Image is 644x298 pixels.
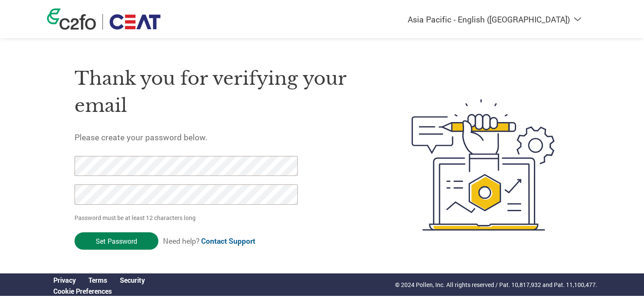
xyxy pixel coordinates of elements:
[47,8,96,30] img: c2fo logo
[47,287,151,295] div: Open Cookie Preferences Modal
[396,53,570,277] img: create-password
[109,14,161,30] img: Ceat
[75,232,158,250] input: Set Password
[201,236,255,246] a: Contact Support
[88,276,107,284] a: Terms
[75,132,372,142] h5: Please create your password below.
[53,276,76,284] a: Privacy
[120,276,145,284] a: Security
[75,213,301,222] p: Password must be at least 12 characters long
[163,236,255,246] span: Need help?
[53,287,112,295] a: Cookie Preferences, opens a dedicated popup modal window
[75,65,372,120] h1: Thank you for verifying your email
[395,280,597,289] p: © 2024 Pollen, Inc. All rights reserved / Pat. 10,817,932 and Pat. 11,100,477.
